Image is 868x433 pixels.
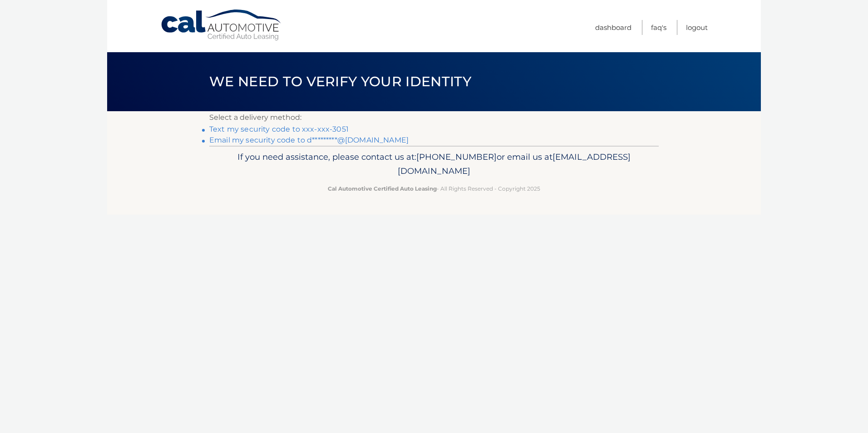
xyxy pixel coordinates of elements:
[416,152,497,162] span: [PHONE_NUMBER]
[328,185,437,192] strong: Cal Automotive Certified Auto Leasing
[215,184,653,193] p: - All Rights Reserved - Copyright 2025
[160,9,283,41] a: Cal Automotive
[215,150,653,179] p: If you need assistance, please contact us at: or email us at
[209,125,349,133] a: Text my security code to xxx-xxx-3051
[209,111,659,124] p: Select a delivery method:
[209,73,471,90] span: We need to verify your identity
[595,20,631,35] a: Dashboard
[209,136,409,144] a: Email my security code to d*********@[DOMAIN_NAME]
[686,20,708,35] a: Logout
[651,20,666,35] a: FAQ's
